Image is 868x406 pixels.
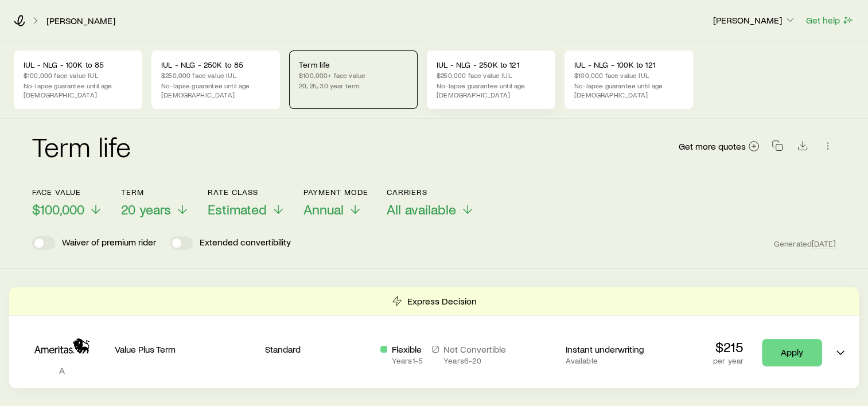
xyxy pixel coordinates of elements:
[387,201,456,217] span: All available
[9,287,859,388] div: Term quotes
[161,60,270,69] p: IUL - NLG - 250K to 85
[392,343,423,355] p: Flexible
[713,14,796,28] button: [PERSON_NAME]
[437,60,546,69] p: IUL - NLG - 250K to 121
[32,201,84,217] span: $100,000
[24,60,133,69] p: IUL - NLG - 100K to 85
[437,71,546,80] p: $250,000 face value IUL
[565,50,693,109] a: IUL - NLG - 100K to 121$100,000 face value IULNo-lapse guarantee until age [DEMOGRAPHIC_DATA]
[32,188,103,218] button: Face value$100,000
[121,188,189,197] p: Term
[713,14,796,26] p: [PERSON_NAME]
[62,236,156,250] p: Waiver of premium rider
[151,50,280,109] a: IUL - NLG - 250K to 85$250,000 face value IULNo-lapse guarantee until age [DEMOGRAPHIC_DATA]
[303,201,344,217] span: Annual
[208,188,285,197] p: Rate Class
[303,188,368,218] button: Payment ModeAnnual
[14,50,142,109] a: IUL - NLG - 100K to 85$100,000 face value IULNo-lapse guarantee until age [DEMOGRAPHIC_DATA]
[762,339,822,366] a: Apply
[574,60,683,69] p: IUL - NLG - 100K to 121
[437,81,546,99] p: No-lapse guarantee until age [DEMOGRAPHIC_DATA]
[678,140,760,153] a: Get more quotes
[805,14,854,27] button: Get help
[387,188,474,218] button: CarriersAll available
[208,201,267,217] span: Estimated
[774,239,836,249] span: Generated
[392,356,423,365] p: Years 1 - 5
[443,343,506,355] p: Not Convertible
[115,343,256,355] p: Value Plus Term
[566,343,672,355] p: Instant underwriting
[24,81,133,99] p: No-lapse guarantee until age [DEMOGRAPHIC_DATA]
[443,356,506,365] p: Years 6 - 20
[161,81,270,99] p: No-lapse guarantee until age [DEMOGRAPHIC_DATA]
[265,343,371,355] p: Standard
[18,365,106,376] p: A
[679,142,746,151] span: Get more quotes
[121,201,171,217] span: 20 years
[795,142,811,153] a: Download CSV
[289,50,418,109] a: Term life$100,000+ face value20, 25, 30 year term
[299,60,408,69] p: Term life
[46,15,116,26] a: [PERSON_NAME]
[161,71,270,80] p: $250,000 face value IUL
[200,236,291,250] p: Extended convertibility
[32,132,131,160] h2: Term life
[32,188,103,197] p: Face value
[299,81,408,90] p: 20, 25, 30 year term
[713,356,744,365] p: per year
[574,81,683,99] p: No-lapse guarantee until age [DEMOGRAPHIC_DATA]
[208,188,285,218] button: Rate ClassEstimated
[24,71,133,80] p: $100,000 face value IUL
[574,71,683,80] p: $100,000 face value IUL
[303,188,368,197] p: Payment Mode
[299,71,408,80] p: $100,000+ face value
[566,356,672,365] p: Available
[427,50,555,109] a: IUL - NLG - 250K to 121$250,000 face value IULNo-lapse guarantee until age [DEMOGRAPHIC_DATA]
[407,295,477,307] p: Express Decision
[812,239,836,249] span: [DATE]
[387,188,474,197] p: Carriers
[121,188,189,218] button: Term20 years
[713,339,744,355] p: $215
